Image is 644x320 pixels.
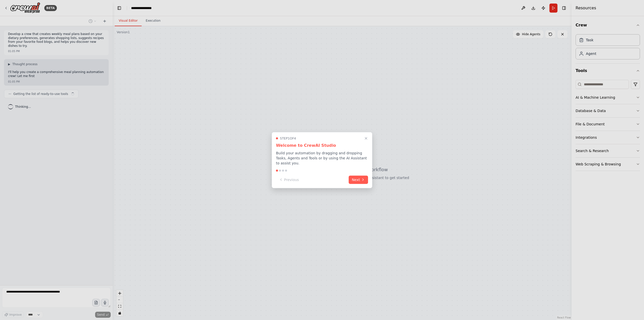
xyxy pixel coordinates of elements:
[276,150,368,165] p: Build your automation by dragging and dropping Tasks, Agents and Tools or by using the AI Assista...
[363,135,369,141] button: Close walkthrough
[276,175,302,184] button: Previous
[349,175,368,184] button: Next
[280,136,296,140] span: Step 1 of 4
[116,5,123,12] button: Hide left sidebar
[276,142,368,148] h3: Welcome to CrewAI Studio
